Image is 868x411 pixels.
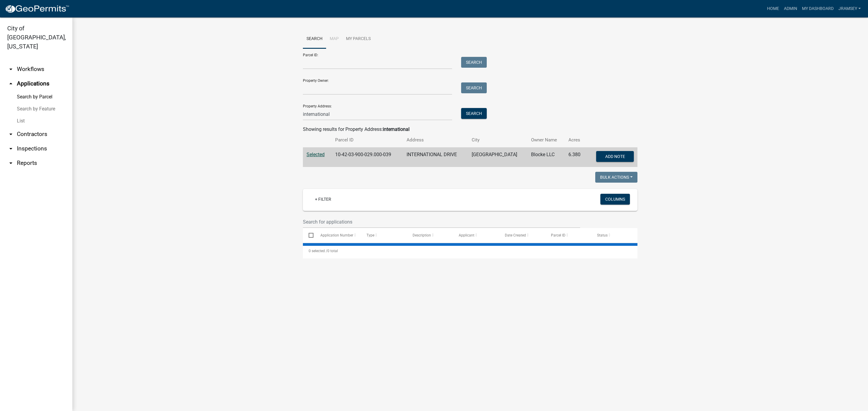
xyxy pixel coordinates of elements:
[332,147,403,167] td: 10-42-03-900-029.000-039
[403,133,468,147] th: Address
[527,133,565,147] th: Owner Name
[453,228,499,243] datatable-header-cell: Applicant
[7,80,14,87] i: arrow_drop_up
[545,228,591,243] datatable-header-cell: Parcel ID
[7,66,14,73] i: arrow_drop_down
[303,126,637,133] div: Showing results for Property Address:
[459,233,474,237] span: Applicant
[461,108,487,119] button: Search
[310,194,336,205] a: + Filter
[765,3,782,14] a: Home
[366,233,374,237] span: Type
[303,228,314,243] datatable-header-cell: Select
[320,233,353,237] span: Application Number
[303,243,637,258] div: 0 total
[782,3,800,14] a: Admin
[7,159,14,167] i: arrow_drop_down
[836,3,863,14] a: jramsey
[360,228,407,243] datatable-header-cell: Type
[307,152,325,157] a: Selected
[596,151,634,162] button: Add Note
[565,133,587,147] th: Acres
[383,126,410,132] strong: international
[527,147,565,167] td: Blocke LLC
[303,216,580,228] input: Search for applications
[332,133,403,147] th: Parcel ID
[7,145,14,152] i: arrow_drop_down
[499,228,545,243] datatable-header-cell: Date Created
[800,3,836,14] a: My Dashboard
[413,233,431,237] span: Description
[303,29,326,49] a: Search
[407,228,453,243] datatable-header-cell: Description
[591,228,637,243] datatable-header-cell: Status
[595,172,637,183] button: Bulk Actions
[600,194,630,205] button: Columns
[605,154,625,159] span: Add Note
[597,233,608,237] span: Status
[468,147,528,167] td: [GEOGRAPHIC_DATA]
[505,233,526,237] span: Date Created
[7,131,14,138] i: arrow_drop_down
[461,57,487,68] button: Search
[309,249,327,253] span: 0 selected /
[468,133,528,147] th: City
[551,233,565,237] span: Parcel ID
[461,82,487,93] button: Search
[565,147,587,167] td: 6.380
[342,29,374,49] a: My Parcels
[403,147,468,167] td: INTERNATIONAL DRIVE
[314,228,360,243] datatable-header-cell: Application Number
